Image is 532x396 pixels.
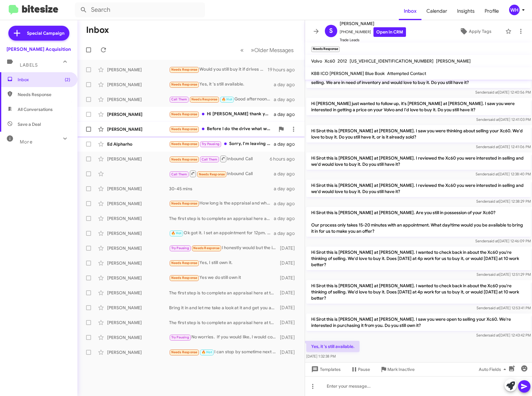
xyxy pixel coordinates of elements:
[202,157,218,161] span: Call Them
[171,201,198,205] span: Needs Response
[373,27,406,37] a: Open in CRM
[477,272,531,277] span: Sender [DATE] 12:51:29 PM
[274,186,300,192] div: a day ago
[169,81,274,88] div: Yes, it 's still available.
[421,2,452,20] a: Calendar
[107,186,169,192] div: [PERSON_NAME]
[274,81,300,88] div: a day ago
[169,334,279,341] div: No worries. If you would like, I would come in and let me take a look. I can give you the actual ...
[169,274,279,281] div: Yes we do still own it
[27,30,64,36] span: Special Campaign
[358,364,370,375] span: Pause
[279,245,300,251] div: [DATE]
[329,26,333,36] span: S
[477,306,531,310] span: Sender [DATE] 12:53:41 PM
[279,275,300,281] div: [DATE]
[171,68,198,72] span: Needs Response
[171,335,189,339] span: Try Pausing
[311,58,322,64] span: Volvo
[171,350,198,354] span: Needs Response
[475,90,531,95] span: Sender [DATE] 12:40:56 PM
[191,97,218,101] span: Needs Response
[306,152,531,170] p: Hi Sirot this is [PERSON_NAME] at [PERSON_NAME]. I reviewed the Xc60 you were interested in selli...
[107,319,169,326] div: [PERSON_NAME]
[311,71,385,76] span: KBB ICO [PERSON_NAME] Blue Book
[274,96,300,103] div: a day ago
[169,140,274,147] div: Sorry, I'm leaving for a trip for the next two weeks, maybe when I get back
[311,46,340,52] small: Needs Response
[171,261,198,265] span: Needs Response
[488,117,499,122] span: said at
[476,199,531,204] span: Sender [DATE] 12:38:29 PM
[169,349,279,356] div: I can stop by sometime next week
[448,26,502,37] button: Apply Tags
[306,98,531,115] p: Hi [PERSON_NAME] just wanted to follow up, it's [PERSON_NAME] at [PERSON_NAME]. I saw you were in...
[251,46,254,54] span: »
[306,125,531,143] p: Hi Sirot this is [PERSON_NAME] at [PERSON_NAME]. I saw you were thinking about selling your Xc60....
[237,44,297,56] nav: Page navigation example
[350,58,434,64] span: [US_VEHICLE_IDENTIFICATION_NUMBER]
[325,58,335,64] span: Xc60
[169,96,274,103] div: Good afternoon [PERSON_NAME], Can i meet your contact person here in [GEOGRAPHIC_DATA]?
[193,246,220,250] span: Needs Response
[18,106,53,112] span: All Conversations
[340,20,406,27] span: [PERSON_NAME]
[169,319,279,326] div: The first step is to complete an appraisal here at the dealership. Once we complete an inspection...
[399,2,421,20] a: Inbox
[169,215,274,222] div: The first step is to complete an appraisal here at the dealership. Once we complete an inspection...
[171,276,198,280] span: Needs Response
[306,280,531,304] p: Hi Sirot this is [PERSON_NAME] at [PERSON_NAME]. I wanted to check back in about the Xc60 you're ...
[480,2,504,20] a: Profile
[199,172,225,176] span: Needs Response
[254,47,294,54] span: Older Messages
[452,2,480,20] span: Insights
[107,111,169,117] div: [PERSON_NAME]
[107,334,169,341] div: [PERSON_NAME]
[504,5,525,15] button: WH
[20,139,33,145] span: More
[107,290,169,296] div: [PERSON_NAME]
[274,200,300,207] div: a day ago
[340,27,406,37] span: [PHONE_NUMBER]
[169,170,274,178] div: Inbound Call
[340,37,406,43] span: Trade Leads
[476,117,531,122] span: Sender [DATE] 12:41:03 PM
[474,364,513,375] button: Auto Fields
[279,290,300,296] div: [DATE]
[169,230,274,237] div: Ok got it. I set an appointment for 12pm. Does that work?
[169,155,270,163] div: Inbound Call
[7,46,71,52] div: [PERSON_NAME] Acquisition
[338,58,347,64] span: 2012
[107,81,169,88] div: [PERSON_NAME]
[509,5,520,15] div: WH
[171,231,182,235] span: 🔥 Hot
[310,364,341,375] span: Templates
[169,259,279,266] div: Yes, I still own it.
[169,200,274,207] div: How long is the appraisal and what is the ball park range offered for a vehicle like mine? Unfort...
[169,125,275,133] div: Before I do the drive what would be the range of the offer that you guys be around ?
[171,127,198,131] span: Needs Response
[488,172,499,176] span: said at
[489,272,499,277] span: said at
[169,66,268,73] div: Would you still buy it if drives but one of the camshafts have no teeth? I'm not asking for full ...
[107,141,169,147] div: Ed Alpharho
[169,244,279,252] div: I honestly would but the issue is is that I do need a car for work I live on the west side by wor...
[171,97,187,101] span: Call Them
[274,171,300,177] div: a day ago
[107,156,169,162] div: [PERSON_NAME]
[274,230,300,236] div: a day ago
[107,67,169,73] div: [PERSON_NAME]
[476,333,531,337] span: Sender [DATE] 12:43:42 PM
[75,2,205,17] input: Search
[476,172,531,176] span: Sender [DATE] 12:38:40 PM
[65,77,70,83] span: (2)
[436,58,471,64] span: [PERSON_NAME]
[487,239,498,243] span: said at
[107,260,169,266] div: [PERSON_NAME]
[169,111,274,118] div: Hi [PERSON_NAME] thank you for messaging me. I don't think you could pay what I'm hoping to get a...
[86,25,109,35] h1: Inbox
[247,44,297,56] button: Next
[107,126,169,132] div: [PERSON_NAME]
[171,112,198,116] span: Needs Response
